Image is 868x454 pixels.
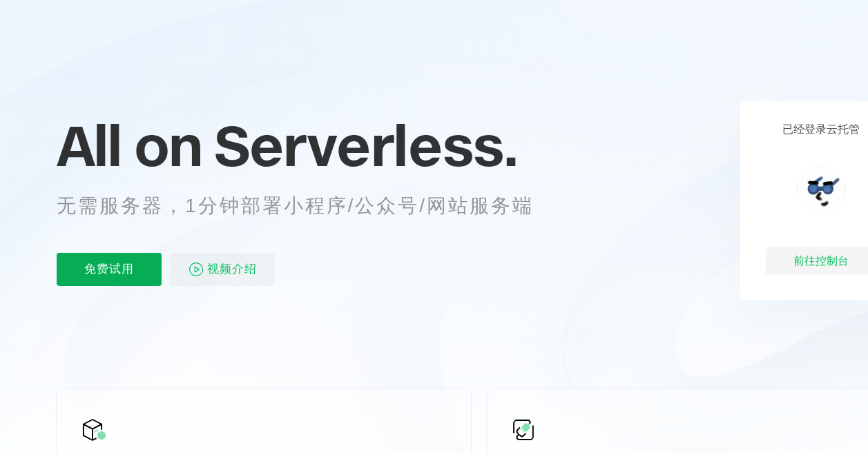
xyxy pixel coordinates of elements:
span: All on [57,111,201,180]
span: 视频介绍 [207,253,257,286]
p: 无需服务器，1分钟部署小程序/公众号/网站服务端 [57,192,559,220]
p: 免费试用 [57,253,162,286]
img: video_play.svg [188,261,204,278]
span: Serverless. [214,111,517,180]
p: 已经登录云托管 [782,123,860,137]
